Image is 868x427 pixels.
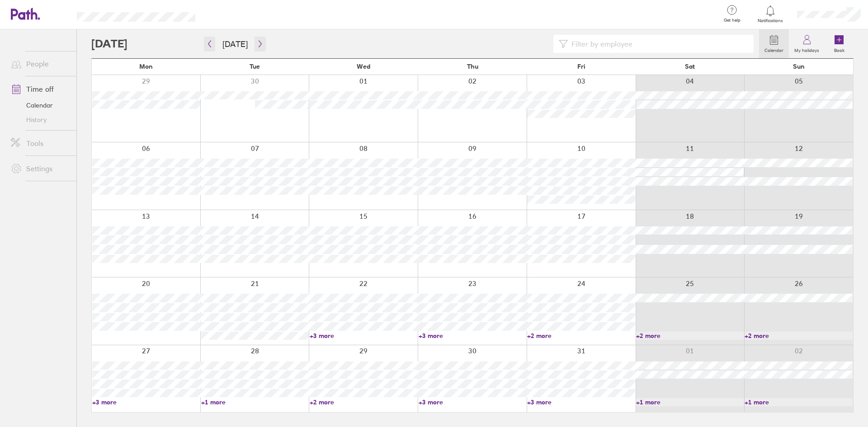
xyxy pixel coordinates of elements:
[789,29,825,58] a: My holidays
[636,398,744,406] a: +1 more
[310,332,418,340] a: +3 more
[4,55,76,73] a: People
[4,160,76,178] a: Settings
[250,63,260,70] span: Tue
[745,332,853,340] a: +2 more
[92,398,200,406] a: +3 more
[419,398,527,406] a: +3 more
[4,113,76,127] a: History
[789,45,825,53] label: My holidays
[139,63,153,70] span: Mon
[717,18,747,23] span: Get help
[577,63,585,70] span: Fri
[568,35,748,52] input: Filter by employee
[759,29,789,58] a: Calendar
[4,80,76,98] a: Time off
[310,398,418,406] a: +2 more
[4,134,76,152] a: Tools
[829,45,850,53] label: Book
[215,37,255,52] button: [DATE]
[419,332,527,340] a: +3 more
[685,63,695,70] span: Sat
[793,63,805,70] span: Sun
[759,45,789,53] label: Calendar
[745,398,853,406] a: +1 more
[357,63,370,70] span: Wed
[825,29,854,58] a: Book
[527,398,635,406] a: +3 more
[636,332,744,340] a: +2 more
[4,98,76,113] a: Calendar
[756,5,785,23] a: Notifications
[201,398,309,406] a: +1 more
[467,63,478,70] span: Thu
[756,18,785,23] span: Notifications
[527,332,635,340] a: +2 more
